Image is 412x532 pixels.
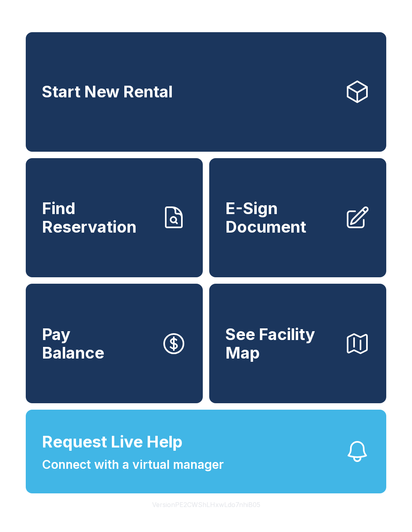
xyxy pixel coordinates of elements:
[225,325,338,362] span: See Facility Map
[26,32,386,152] a: Start New Rental
[42,199,154,236] span: Find Reservation
[26,410,386,493] button: Request Live HelpConnect with a virtual manager
[26,284,203,403] a: PayBalance
[42,430,183,454] span: Request Live Help
[26,158,203,278] a: Find Reservation
[209,284,386,403] button: See Facility Map
[42,325,104,362] span: Pay Balance
[209,158,386,278] a: E-Sign Document
[42,82,173,101] span: Start New Rental
[146,493,267,516] button: VersionPE2CWShLHxwLdo7nhiB05
[42,456,224,474] span: Connect with a virtual manager
[225,199,338,236] span: E-Sign Document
